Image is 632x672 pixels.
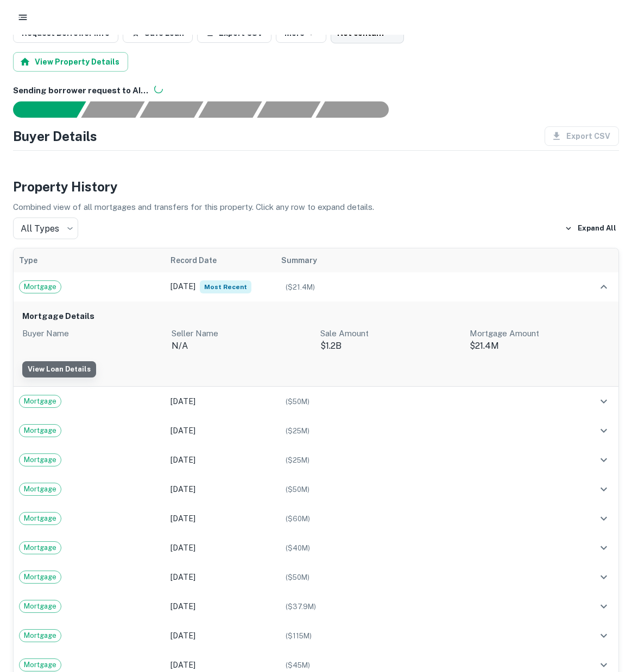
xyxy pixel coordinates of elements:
[20,281,61,292] span: Mortgage
[165,387,276,416] td: [DATE]
[165,621,276,650] td: [DATE]
[20,396,61,407] span: Mortgage
[595,392,613,411] button: expand row
[140,101,203,118] div: Documents found, AI parsing details...
[257,101,320,118] div: Principals found, still searching for contact information. This may take time...
[165,504,276,533] td: [DATE]
[200,280,251,293] span: Most Recent
[165,248,276,272] th: Record Date
[13,201,619,214] p: Combined view of all mortgages and transfers for this property. Click any row to expand details.
[165,416,276,445] td: [DATE]
[595,421,613,440] button: expand row
[81,101,144,118] div: Your request is received and processing...
[595,626,613,645] button: expand row
[286,544,310,552] span: ($ 40M )
[595,451,613,469] button: expand row
[172,340,312,353] p: n/a
[165,562,276,592] td: [DATE]
[286,632,312,640] span: ($ 115M )
[286,603,316,611] span: ($ 37.9M )
[286,661,310,669] span: ($ 45M )
[20,601,61,612] span: Mortgage
[22,310,610,323] h6: Mortgage Details
[595,509,613,528] button: expand row
[320,327,461,340] p: Sale Amount
[562,220,619,236] button: Expand All
[286,283,315,291] span: ($ 21.4M )
[20,484,61,495] span: Mortgage
[276,248,583,272] th: Summary
[320,340,461,353] p: $1.2B
[13,177,619,196] h4: Property History
[13,52,128,72] button: View Property Details
[595,539,613,557] button: expand row
[198,101,262,118] div: Principals found, AI now looking for contact information...
[20,455,61,465] span: Mortgage
[165,272,276,302] td: [DATE]
[20,542,61,553] span: Mortgage
[578,551,632,603] iframe: Chat Widget
[595,597,613,616] button: expand row
[172,327,312,340] p: Seller Name
[316,101,402,118] div: AI fulfillment process complete.
[20,630,61,641] span: Mortgage
[595,278,613,296] button: expand row
[165,533,276,562] td: [DATE]
[286,398,309,406] span: ($ 50M )
[13,85,619,97] h6: Sending borrower request to AI...
[165,445,276,475] td: [DATE]
[470,340,610,353] p: $21.4M
[20,660,61,670] span: Mortgage
[13,217,78,239] div: All Types
[22,361,96,377] a: View Loan Details
[20,513,61,524] span: Mortgage
[286,573,309,581] span: ($ 50M )
[20,572,61,583] span: Mortgage
[286,515,310,523] span: ($ 60M )
[595,480,613,498] button: expand row
[286,485,309,494] span: ($ 50M )
[470,327,610,340] p: Mortgage Amount
[22,327,163,340] p: Buyer Name
[286,427,309,435] span: ($ 25M )
[286,456,309,464] span: ($ 25M )
[14,248,165,272] th: Type
[13,126,97,146] h4: Buyer Details
[20,425,61,436] span: Mortgage
[165,592,276,621] td: [DATE]
[165,475,276,504] td: [DATE]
